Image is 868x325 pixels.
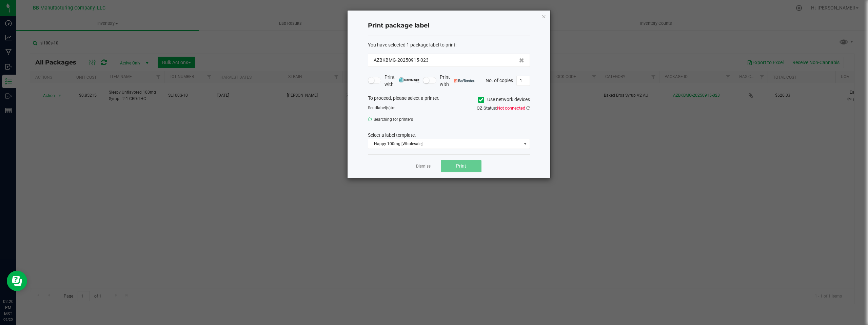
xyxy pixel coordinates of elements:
span: Print [456,163,466,169]
span: Happy 100mg [Wholesale] [368,139,521,149]
button: Print [441,160,481,172]
span: Print with [440,74,475,88]
img: mark_magic_cybra.png [399,77,419,82]
span: Not connected [497,106,525,111]
div: To proceed, please select a printer. [363,95,535,105]
a: Dismiss [416,164,431,169]
div: : [368,41,530,49]
span: label(s) [377,106,391,110]
img: bartender.png [454,79,475,82]
span: AZBKBMG-20250915-023 [374,57,429,64]
span: Searching for printers [368,114,444,125]
h4: Print package label [368,21,530,30]
span: Send to: [368,106,395,110]
div: Select a label template. [363,132,535,139]
iframe: Resource center [7,271,27,291]
span: No. of copies [486,77,513,83]
span: QZ Status: [477,106,530,111]
span: You have selected 1 package label to print [368,42,455,47]
span: Print with [384,74,419,88]
label: Use network devices [478,96,530,103]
